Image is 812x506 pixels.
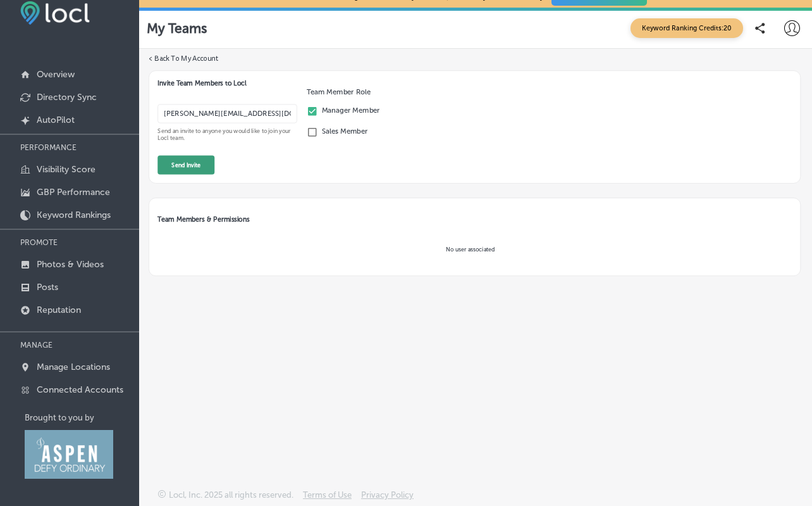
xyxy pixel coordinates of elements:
p: AutoPilot [37,115,75,125]
span: Keyword Ranking Credits: 20 [631,18,743,38]
p: Manage Locations [37,362,110,372]
p: GBP Performance [37,187,110,198]
label: < Back To My Account [149,54,219,64]
a: Terms of Use [303,490,352,506]
p: Visibility Score [37,164,95,175]
span: Send an invite to anyone you would like to join your Locl team. [157,128,297,141]
img: fda3e92497d09a02dc62c9cd864e3231.png [20,1,90,25]
p: Keyword Rankings [37,210,111,220]
h3: Team Members & Permissions [149,206,792,232]
h3: Invite Team Members to Locl [157,79,792,87]
p: Brought to you by [25,413,139,422]
input: Enter Email [157,104,297,123]
p: Overview [37,69,75,80]
img: Aspen [25,430,113,479]
label: Manager [322,106,380,115]
p: No user associated [163,246,777,253]
button: Send Invite [157,155,214,174]
p: Directory Sync [37,92,97,103]
p: Locl, Inc. 2025 all rights reserved. [169,490,293,500]
p: Posts [37,282,58,293]
p: Reputation [37,305,81,315]
p: Photos & Videos [37,259,104,270]
p: My Teams [147,20,207,36]
a: Privacy Policy [361,490,414,506]
h3: Team Member Role [307,87,402,96]
label: Sales [322,127,368,136]
p: Connected Accounts [37,384,123,395]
